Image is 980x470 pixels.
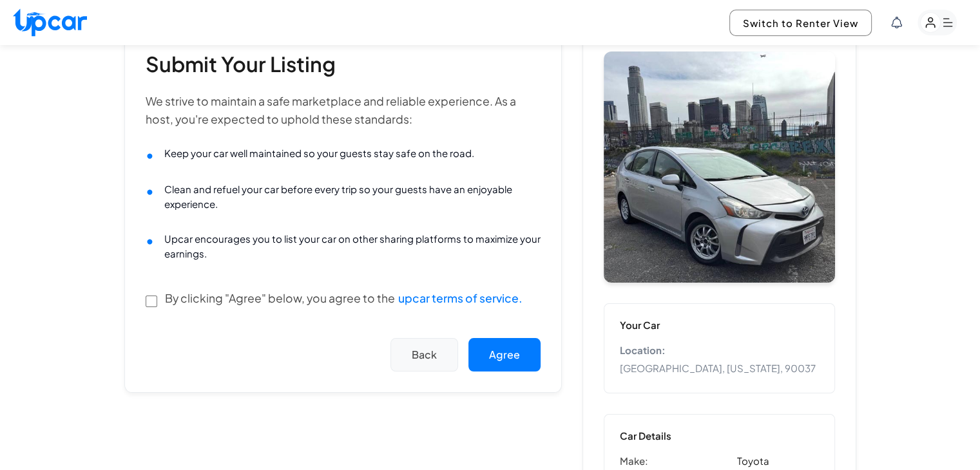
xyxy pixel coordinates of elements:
button: Agree [468,338,541,371]
img: Upcar Logo [13,8,87,36]
label: By clicking "Agree" below, you agree to the [165,289,523,307]
h2: Submit Your Listing [146,52,541,76]
h4: Car Details [620,430,819,442]
p: Make: [620,452,716,470]
li: Upcar encourages you to list your car on other sharing platforms to maximize your earnings. [146,224,541,268]
li: Clean and refuel your car before every trip so your guests have an enjoyable experience. [146,174,541,219]
strong: Location: [620,341,819,359]
li: Keep your car well maintained so your guests stay safe on the road. [146,138,541,169]
a: upcar terms of service. [398,291,523,305]
h3: Your Car [620,319,819,331]
p: [GEOGRAPHIC_DATA] , [US_STATE] , 90037 [620,341,819,377]
button: Switch to Renter View [729,10,872,36]
p: Toyota [737,452,818,470]
button: Back [390,338,458,371]
p: We strive to maintain a safe marketplace and reliable experience. As a host, you're expected to u... [146,92,541,128]
img: Car [604,52,835,283]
